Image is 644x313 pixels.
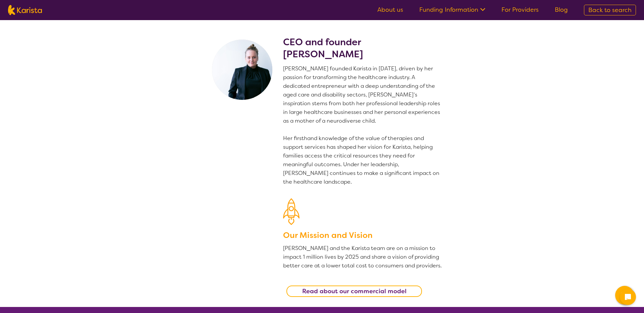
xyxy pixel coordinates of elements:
a: Blog [555,6,568,14]
h3: Our Mission and Vision [283,229,443,241]
button: Channel Menu [615,286,634,305]
a: For Providers [501,6,539,14]
a: Funding Information [419,6,485,14]
h2: CEO and founder [PERSON_NAME] [283,36,443,60]
p: [PERSON_NAME] founded Karista in [DATE], driven by her passion for transforming the healthcare in... [283,64,443,186]
p: [PERSON_NAME] and the Karista team are on a mission to impact 1 million lives by 2025 and share a... [283,244,443,270]
img: Karista logo [8,5,42,15]
b: Read about our commercial model [302,287,407,295]
a: About us [377,6,403,14]
img: Our Mission [283,198,300,225]
span: Back to search [588,6,632,14]
a: Back to search [584,5,636,15]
